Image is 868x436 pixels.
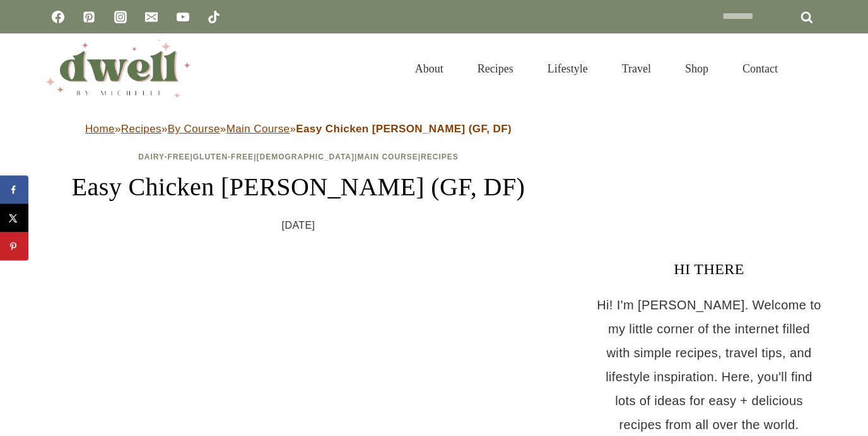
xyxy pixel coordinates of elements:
[398,47,460,91] a: About
[138,152,459,161] span: | | | |
[138,152,190,161] a: Dairy-Free
[531,47,605,91] a: Lifestyle
[45,168,551,206] h1: Easy Chicken [PERSON_NAME] (GF, DF)
[460,47,531,91] a: Recipes
[398,47,795,91] nav: Primary Navigation
[668,47,725,91] a: Shop
[201,4,226,30] a: TikTok
[85,123,115,135] a: Home
[226,123,290,135] a: Main Course
[45,4,71,30] a: Facebook
[296,123,512,135] strong: Easy Chicken [PERSON_NAME] (GF, DF)
[801,58,823,79] button: View Search Form
[108,4,133,30] a: Instagram
[121,123,161,135] a: Recipes
[357,152,418,161] a: Main Course
[168,123,220,135] a: By Course
[595,258,823,280] h3: HI THERE
[421,152,459,161] a: Recipes
[193,152,254,161] a: Gluten-Free
[725,47,795,91] a: Contact
[170,4,196,30] a: YouTube
[282,216,315,235] time: [DATE]
[45,40,191,98] img: DWELL by michelle
[256,152,355,161] a: [DEMOGRAPHIC_DATA]
[605,47,668,91] a: Travel
[85,123,512,135] span: » » » »
[76,4,102,30] a: Pinterest
[139,4,164,30] a: Email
